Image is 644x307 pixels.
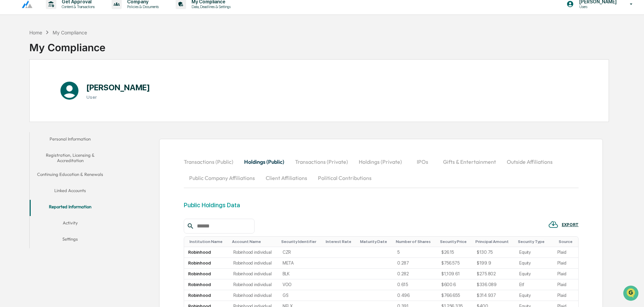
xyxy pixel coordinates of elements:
td: Equity [515,247,553,258]
td: 0.287 [393,258,437,269]
button: Holdings (Private) [353,154,407,170]
button: Gifts & Entertainment [438,154,501,170]
p: Content & Transactions [56,4,98,9]
td: 0.282 [393,269,437,279]
button: Registration, Licensing & Accreditation [30,148,111,167]
div: 🗄️ [49,86,54,91]
button: Continuing Education & Renewals [30,167,111,184]
div: Toggle SortBy [360,239,390,244]
td: Robinhood individual [229,279,279,290]
td: Robinhood individual [229,247,279,258]
td: Plaid [553,258,578,269]
td: Plaid [553,269,578,279]
td: 5 [393,247,437,258]
div: secondary tabs example [184,154,579,186]
button: Political Contributions [313,170,377,186]
td: Plaid [553,290,578,301]
button: Reported Information [30,200,111,216]
div: Start new chat [23,52,111,58]
button: Personal Information [30,132,111,148]
td: Plaid [553,247,578,258]
span: Preclearance [13,85,43,92]
td: Equity [515,290,553,301]
td: Etf [515,279,553,290]
td: 0.496 [393,290,437,301]
td: Equity [515,269,553,279]
span: Pylon [67,114,82,119]
a: Powered byPylon [48,114,82,119]
button: IPOs [407,154,438,170]
td: $756.575 [437,258,473,269]
button: Client Affiliations [260,170,313,186]
td: $336.089 [473,279,515,290]
div: My Compliance [53,30,87,35]
td: Robinhood [184,269,229,279]
td: Robinhood individual [229,269,279,279]
p: Users [574,4,620,9]
button: Public Company Affiliations [184,170,260,186]
td: Robinhood [184,247,229,258]
p: How can we help? [7,14,123,25]
td: BLK [279,269,323,279]
div: EXPORT [562,222,579,227]
a: 🔎Data Lookup [4,95,45,107]
a: 🗄️Attestations [46,82,86,94]
p: Data, Deadlines & Settings [186,4,234,9]
div: Public Holdings Data [184,202,240,209]
td: CZR [279,247,323,258]
td: 0.615 [393,279,437,290]
td: $199.9 [473,258,515,269]
button: Activity [30,216,111,232]
div: 🔎 [7,98,12,104]
iframe: Open customer support [622,285,641,303]
td: $1,109.61 [437,269,473,279]
td: $26.15 [437,247,473,258]
div: Toggle SortBy [396,239,435,244]
div: Toggle SortBy [326,239,355,244]
div: secondary tabs example [30,132,111,248]
div: Toggle SortBy [440,239,470,244]
button: Start new chat [115,54,123,62]
h3: User [86,94,150,100]
td: Robinhood [184,279,229,290]
div: My Compliance [29,36,106,54]
td: Equity [515,258,553,269]
div: We're available if you need us! [23,58,85,64]
div: Toggle SortBy [232,239,276,244]
td: GS [279,290,323,301]
div: Toggle SortBy [281,239,320,244]
td: META [279,258,323,269]
button: Settings [30,232,111,248]
td: $275.802 [473,269,515,279]
button: Linked Accounts [30,184,111,200]
td: $766.655 [437,290,473,301]
div: Toggle SortBy [189,239,227,244]
div: Toggle SortBy [559,239,575,244]
div: Toggle SortBy [518,239,551,244]
img: 1746055101610-c473b297-6a78-478c-a979-82029cc54cd1 [7,52,19,64]
div: 🖐️ [7,86,12,91]
button: Outside Affiliations [501,154,558,170]
a: 🖐️Preclearance [4,82,46,94]
td: Plaid [553,279,578,290]
img: EXPORT [548,219,558,229]
div: Home [29,30,42,35]
span: Data Lookup [13,98,42,104]
button: Holdings (Public) [239,154,290,170]
button: Transactions (Private) [290,154,353,170]
p: Policies & Documents [122,4,162,9]
td: Robinhood individual [229,290,279,301]
button: Transactions (Public) [184,154,239,170]
td: $130.75 [473,247,515,258]
td: Robinhood individual [229,258,279,269]
td: $600.6 [437,279,473,290]
span: Attestations [56,85,84,92]
td: Robinhood [184,290,229,301]
td: Robinhood [184,258,229,269]
td: VOO [279,279,323,290]
div: Toggle SortBy [475,239,513,244]
td: $314.937 [473,290,515,301]
h1: [PERSON_NAME] [86,83,150,92]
